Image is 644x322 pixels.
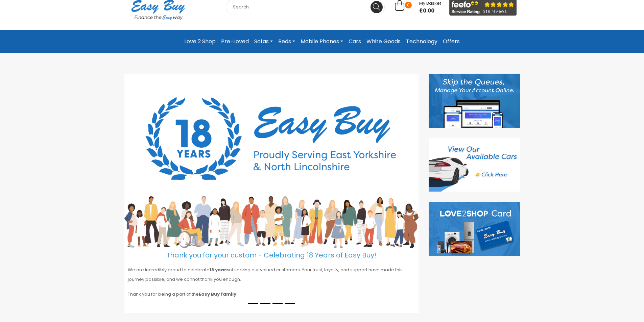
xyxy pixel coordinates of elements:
a: Cars [346,35,364,48]
p: Thank you for being a part of the . [128,290,415,299]
span: £0.00 [419,7,441,14]
img: Love to Shop [429,202,520,256]
a: Sofas [252,35,276,48]
a: White Goods [364,35,403,48]
strong: 18 years [210,267,229,273]
a: 0 My Basket £0.00 [395,4,441,11]
a: Pre-Loved [218,35,252,48]
a: Technology [403,35,440,48]
a: Mobile Phones [298,35,346,48]
p: We are incredibly proud to celebrate of serving our valued customers. Your trust, loyalty, and su... [128,265,415,284]
img: Thank you for your custom - Celebrating 18 Years of Easy Buy! [124,74,419,248]
a: Offers [440,35,462,48]
h5: Thank you for your custom - Celebrating 18 Years of Easy Buy! [124,248,419,259]
span: 0 [405,2,412,8]
a: Love 2 Shop [182,35,218,48]
img: Cars [429,138,520,192]
a: Beds [276,35,298,48]
strong: Easy Buy family [199,291,236,297]
img: Discover our App [429,74,520,128]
